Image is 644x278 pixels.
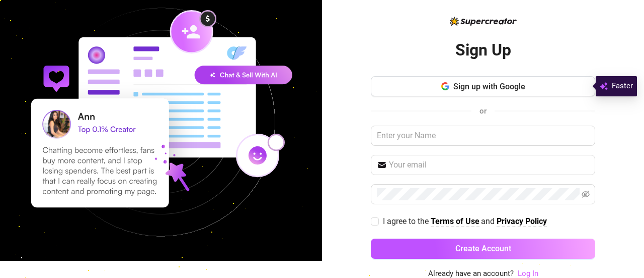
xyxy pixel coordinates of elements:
button: Sign up with Google [371,76,595,96]
span: I agree to the [383,216,431,226]
button: Create Account [371,239,595,259]
input: Your email [389,159,589,171]
img: logo-BBDzfeDw.svg [450,17,517,26]
span: eye-invisible [582,190,590,198]
span: Create Account [455,244,511,253]
strong: Privacy Policy [497,216,547,226]
h2: Sign Up [455,40,511,61]
img: svg%3e [600,80,608,92]
span: or [479,106,487,116]
a: Privacy Policy [497,216,547,227]
span: Faster [612,80,633,92]
a: Log In [518,269,538,278]
span: Sign up with Google [453,82,525,91]
a: Terms of Use [431,216,479,227]
strong: Terms of Use [431,216,479,226]
span: and [481,216,497,226]
input: Enter your Name [371,126,595,146]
